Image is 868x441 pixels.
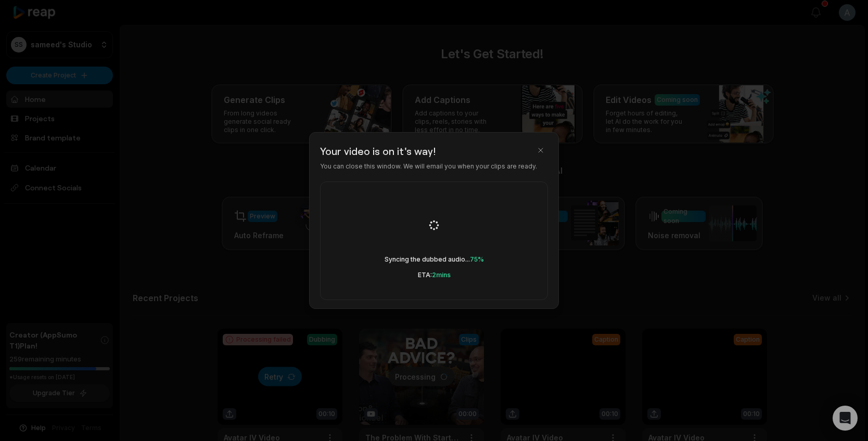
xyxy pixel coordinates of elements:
span: 2 mins [432,271,451,279]
h2: Your video is on it's way! [320,143,548,159]
span: 75% [470,255,484,263]
p: You can close this window. We will email you when your clips are ready. [320,162,548,171]
div: Syncing the dubbed audio... [385,255,484,264]
div: ETA: [418,270,451,280]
